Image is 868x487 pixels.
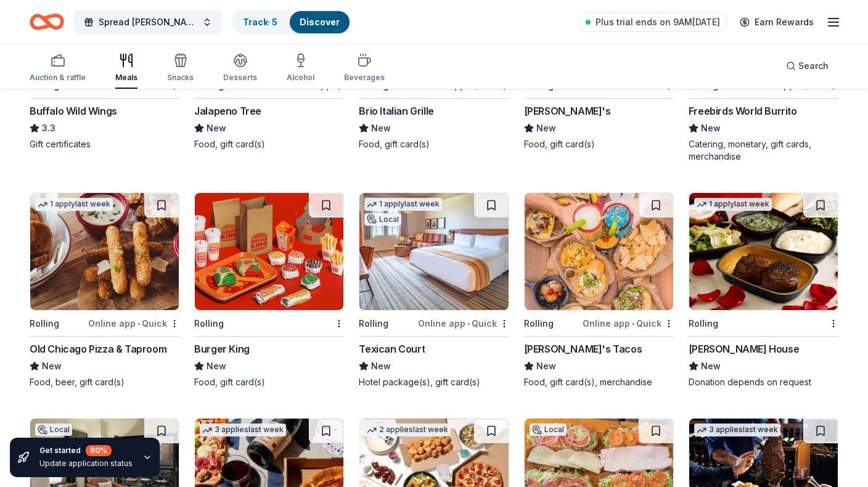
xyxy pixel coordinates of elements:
div: [PERSON_NAME]'s [524,104,611,118]
div: Get started [39,445,133,456]
span: Search [798,59,829,73]
div: Online app Quick [418,316,509,331]
div: Burger King [194,342,250,356]
a: Discover [300,17,340,27]
div: Rolling [524,316,554,331]
div: Hotel package(s), gift card(s) [359,376,509,388]
div: 3 applies last week [694,424,780,436]
img: Image for Texican Court [359,193,508,310]
span: 3.3 [42,121,55,136]
span: New [701,121,721,136]
span: • [467,319,470,329]
button: Auction & raffle [30,48,86,89]
span: New [371,121,391,136]
span: • [467,81,470,91]
div: Freebirds World Burrito [689,104,797,118]
div: Local [35,424,72,436]
button: Snacks [167,48,194,89]
span: Spread [PERSON_NAME] - Go Gold Family Fun Day [99,15,197,30]
div: Buffalo Wild Wings [30,104,117,118]
div: Rolling [689,316,718,331]
a: Home [30,7,64,36]
div: Catering, monetary, gift cards, merchandise [689,138,838,163]
span: • [632,319,634,329]
div: Food, gift card(s) [359,138,509,150]
div: Online app Quick [583,316,674,331]
div: Brio Italian Grille [359,104,433,118]
div: Food, gift card(s) [194,376,344,388]
div: Auction & raffle [30,73,86,83]
button: Meals [115,48,137,89]
button: Track· 5Discover [232,10,351,35]
span: • [137,319,140,329]
div: Beverages [344,73,385,83]
span: New [536,359,556,374]
div: 3 applies last week [200,424,286,436]
div: 1 apply last week [364,198,442,211]
a: Image for Ruth's Chris Steak House1 applylast weekRolling[PERSON_NAME] HouseNewDonation depends o... [689,192,838,388]
div: Food, gift card(s), merchandise [524,376,674,388]
button: Beverages [344,48,385,89]
span: Plus trial ends on 9AM[DATE] [596,15,720,30]
div: Rolling [359,316,388,331]
button: Spread [PERSON_NAME] - Go Gold Family Fun Day [74,10,222,35]
a: Image for Texican Court1 applylast weekLocalRollingOnline app•QuickTexican CourtNewHotel package(... [359,192,509,388]
div: Rolling [194,316,224,331]
span: New [207,121,226,136]
div: Online app Quick [88,316,179,331]
button: Search [776,54,838,78]
button: Alcohol [287,48,314,89]
a: Image for Burger KingRollingBurger KingNewFood, gift card(s) [194,192,344,388]
a: Track· 5 [243,17,277,27]
span: • [796,81,799,91]
img: Image for Ruth's Chris Steak House [689,193,838,310]
div: Local [530,424,567,436]
div: Local [364,213,401,226]
div: [PERSON_NAME]'s Tacos [524,342,642,356]
img: Image for Torchy's Tacos [525,193,673,310]
div: Donation depends on request [689,376,838,388]
div: Jalapeno Tree [194,104,261,118]
div: 80 % [86,445,112,456]
div: Texican Court [359,342,425,356]
div: Snacks [167,73,194,83]
div: Meals [115,73,137,83]
div: Food, gift card(s) [524,138,674,150]
span: New [42,359,62,374]
div: Food, gift card(s) [194,138,344,150]
img: Image for Burger King [195,193,343,310]
span: New [371,359,391,374]
div: Update application status [39,459,133,469]
a: Earn Rewards [732,11,821,33]
span: New [536,121,556,136]
div: Alcohol [287,73,314,83]
a: Plus trial ends on 9AM[DATE] [578,12,727,32]
div: 1 apply last week [694,198,772,211]
a: Image for Torchy's TacosRollingOnline app•Quick[PERSON_NAME]'s TacosNewFood, gift card(s), mercha... [524,192,674,388]
a: Image for Old Chicago Pizza & Taproom1 applylast weekRollingOnline app•QuickOld Chicago Pizza & T... [30,192,179,388]
span: New [207,359,226,374]
div: [PERSON_NAME] House [689,342,799,356]
div: 1 apply last week [35,198,113,211]
button: Desserts [223,48,257,89]
div: Rolling [30,316,59,331]
div: Desserts [223,73,257,83]
div: Old Chicago Pizza & Taproom [30,342,166,356]
div: 2 applies last week [364,424,451,436]
img: Image for Old Chicago Pizza & Taproom [30,193,179,310]
span: New [701,359,721,374]
div: Gift certificates [30,138,179,150]
div: Food, beer, gift card(s) [30,376,179,388]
